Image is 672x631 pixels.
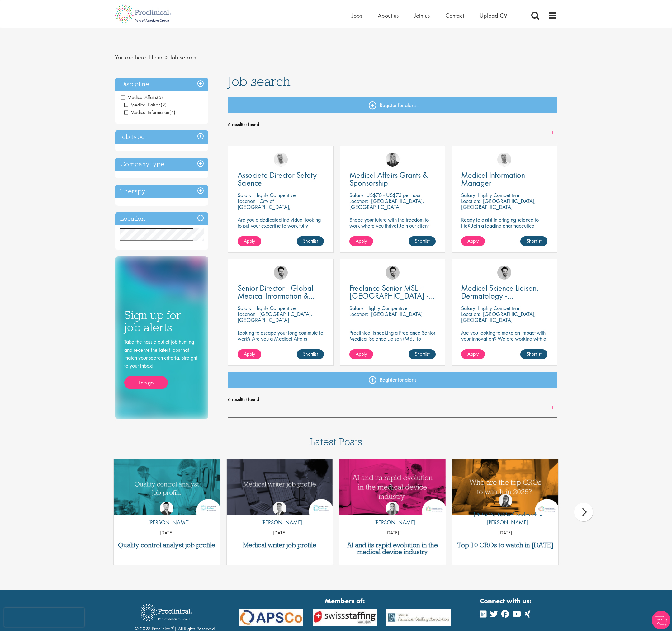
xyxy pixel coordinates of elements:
a: Senior Director - Global Medical Information & Medical Affairs [238,284,324,300]
span: Apply [356,238,367,244]
span: Location: [461,197,480,205]
span: Medical Science Liaison, Dermatology - [GEOGRAPHIC_DATA] [461,283,539,309]
a: Theodora Savlovschi - Wicks [PERSON_NAME] Savlovschi - [PERSON_NAME] [452,494,559,530]
a: Lets go [124,376,168,389]
span: 6 result(s) found [228,120,557,129]
a: Apply [461,349,485,359]
span: Contact [445,12,464,20]
a: Upload CV [480,12,507,20]
a: Jobs [352,12,362,20]
span: Salary [238,304,252,312]
span: You are here: [115,53,148,61]
img: Chatbot [652,611,670,629]
span: About us [378,12,399,20]
span: Job search [170,53,196,61]
span: Medical Liaison [124,101,167,108]
p: [GEOGRAPHIC_DATA], [GEOGRAPHIC_DATA] [349,197,424,210]
p: [GEOGRAPHIC_DATA] [371,310,423,318]
p: Highly Competitive [254,304,296,312]
span: Apply [356,351,367,357]
p: [PERSON_NAME] [257,518,302,526]
span: Associate Director Safety Science [238,170,317,188]
p: Highly Competitive [254,191,296,199]
p: [PERSON_NAME] Savlovschi - [PERSON_NAME] [452,511,559,526]
span: Medical Information [124,109,175,115]
span: Join us [414,12,430,20]
div: Take the hassle out of job hunting and receive the latest jobs that match your search criteria, s... [124,338,199,389]
img: APSCo [308,609,382,626]
a: Thomas Pinnock [274,266,288,280]
span: 6 result(s) found [228,395,557,404]
img: Joshua Bye [497,153,511,167]
a: Shortlist [520,349,547,359]
span: Senior Director - Global Medical Information & Medical Affairs [238,283,315,309]
h3: Job type [115,130,208,144]
a: Medical Science Liaison, Dermatology - [GEOGRAPHIC_DATA] [461,284,547,300]
a: George Watson [PERSON_NAME] [257,502,302,530]
img: Medical writer job profile [227,459,333,515]
span: Medical Information [124,109,169,115]
span: Location: [238,197,257,205]
span: Apply [244,351,255,357]
a: Medical Information Manager [461,171,547,187]
a: 1 [548,404,557,411]
p: Proclinical is seeking a Freelance Senior Medical Science Liaison (MSL) to support medical affair... [349,330,436,353]
img: George Watson [273,502,286,515]
a: Thomas Pinnock [497,266,511,280]
a: Associate Director Safety Science [238,171,324,187]
a: Apply [238,236,261,246]
a: Shortlist [297,349,324,359]
span: Location: [238,310,257,318]
p: [GEOGRAPHIC_DATA], [GEOGRAPHIC_DATA] [461,310,536,323]
a: Hannah Burke [PERSON_NAME] [370,502,415,530]
img: quality control analyst job profile [114,459,220,515]
a: Shortlist [409,349,436,359]
a: Register for alerts [228,97,557,113]
sup: ® [171,625,174,630]
span: Medical Affairs [121,94,163,101]
a: Link to a post [114,459,220,515]
span: Apply [467,351,479,357]
span: Salary [349,191,363,199]
strong: Members of: [239,596,451,606]
h3: Latest Posts [310,436,362,451]
p: Shape your future with the freedom to work where you thrive! Join our client with this fully remo... [349,217,436,240]
p: Are you looking to make an impact with your innovation? We are working with a well-established ph... [461,330,547,353]
img: Proclinical Recruitment [135,600,197,625]
iframe: reCAPTCHA [4,608,84,627]
p: Highly Competitive [478,304,519,312]
span: Location: [349,310,368,318]
p: Highly Competitive [366,304,408,312]
a: AI and its rapid evolution in the medical device industry [343,542,442,555]
a: Link to a post [227,459,333,515]
span: Freelance Senior MSL - [GEOGRAPHIC_DATA] - Cardiovascular/ Rare Disease [349,283,435,317]
a: Janelle Jones [386,153,400,167]
p: [GEOGRAPHIC_DATA], [GEOGRAPHIC_DATA] [238,310,312,323]
p: [DATE] [114,530,220,537]
h3: Location [115,212,208,225]
p: [GEOGRAPHIC_DATA], [GEOGRAPHIC_DATA] [461,197,536,210]
p: [PERSON_NAME] [144,518,190,526]
h3: Company type [115,158,208,171]
a: Medical writer job profile [230,542,330,549]
strong: Connect with us: [480,596,533,606]
a: Shortlist [520,236,547,246]
span: > [165,53,168,61]
img: Hannah Burke [386,502,399,515]
h3: Therapy [115,185,208,198]
a: Apply [238,349,261,359]
p: [PERSON_NAME] [370,518,415,526]
div: Discipline [115,78,208,91]
p: [DATE] [227,530,333,537]
a: Freelance Senior MSL - [GEOGRAPHIC_DATA] - Cardiovascular/ Rare Disease [349,284,436,300]
a: Shortlist [297,236,324,246]
p: Are you a dedicated individual looking to put your expertise to work fully flexibly in a remote p... [238,217,324,246]
span: Apply [467,238,479,244]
